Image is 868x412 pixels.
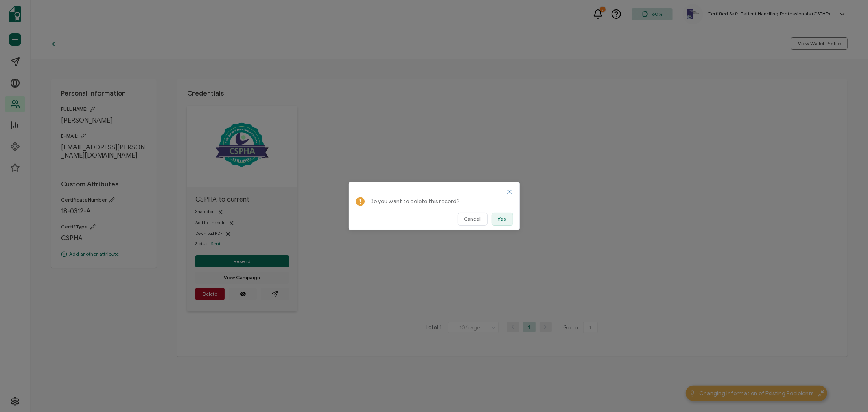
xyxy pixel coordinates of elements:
button: Close [507,188,513,195]
button: Yes [492,213,513,226]
p: Do you want to delete this record? [370,197,508,206]
span: Yes [498,217,507,221]
iframe: Chat Widget [827,373,868,412]
button: Cancel [458,213,488,226]
span: Cancel [464,217,481,221]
